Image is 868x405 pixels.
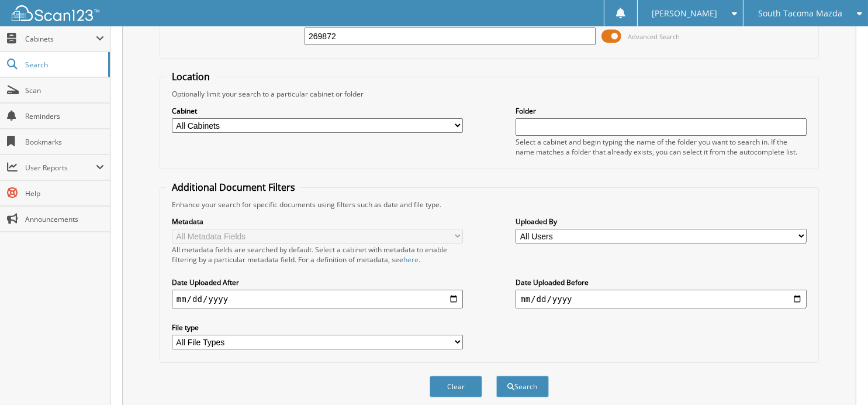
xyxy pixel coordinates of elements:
[628,32,680,41] span: Advanced Search
[516,106,807,116] label: Folder
[25,60,102,70] span: Search
[172,217,463,226] label: Metadata
[166,200,812,210] div: Enhance your search for specific documents using filters such as date and file type.
[25,111,104,121] span: Reminders
[758,10,842,17] span: South Tacoma Mazda
[25,188,104,198] span: Help
[25,214,104,224] span: Announcements
[166,181,301,194] legend: Additional Document Filters
[172,277,463,287] label: Date Uploaded After
[516,137,807,157] div: Select a cabinet and begin typing the name of the folder you want to search in. If the name match...
[652,10,717,17] span: [PERSON_NAME]
[25,163,96,173] span: User Reports
[25,137,104,147] span: Bookmarks
[172,106,463,116] label: Cabinet
[25,34,96,44] span: Cabinets
[172,290,463,308] input: start
[430,376,482,397] button: Clear
[516,277,807,287] label: Date Uploaded Before
[166,70,216,83] legend: Location
[516,290,807,308] input: end
[166,89,812,99] div: Optionally limit your search to a particular cabinet or folder
[403,255,419,265] a: here
[25,85,104,95] span: Scan
[12,5,99,21] img: scan123-logo-white.svg
[496,376,549,397] button: Search
[172,245,463,265] div: All metadata fields are searched by default. Select a cabinet with metadata to enable filtering b...
[516,217,807,226] label: Uploaded By
[172,322,463,332] label: File type
[810,349,868,405] iframe: Chat Widget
